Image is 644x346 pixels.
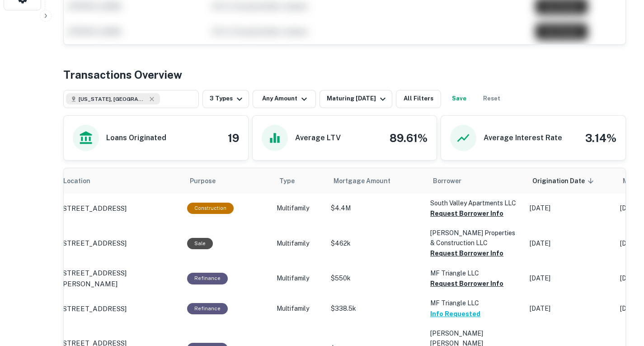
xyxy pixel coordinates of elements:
[390,130,428,146] h4: 89.61%
[190,175,227,186] span: Purpose
[277,274,322,283] p: Multifamily
[599,274,644,317] iframe: Chat Widget
[396,90,441,108] button: All Filters
[430,208,503,219] button: Request Borrower Info
[79,95,146,103] span: [US_STATE], [GEOGRAPHIC_DATA]
[277,239,322,248] p: Multifamily
[430,248,503,259] button: Request Borrower Info
[331,304,421,313] p: $338.5k
[61,203,127,214] p: [STREET_ADDRESS]
[183,168,272,194] th: Purpose
[532,175,597,186] span: Origination Date
[530,239,611,248] p: [DATE]
[430,308,480,319] button: Info Requested
[63,66,182,83] h4: Transactions Overview
[530,304,611,313] p: [DATE]
[277,304,322,313] p: Multifamily
[56,168,183,194] th: Location
[331,239,421,248] p: $462k
[430,198,521,208] p: South Valley Apartments LLC
[430,268,521,278] p: MF Triangle LLC
[61,303,178,314] a: [STREET_ADDRESS]
[477,90,506,108] button: Reset
[187,238,213,249] div: Sale
[334,175,402,186] span: Mortgage Amount
[530,204,611,213] p: [DATE]
[327,94,388,104] div: Maturing [DATE]
[61,268,178,289] a: [STREET_ADDRESS][PERSON_NAME]
[253,90,316,108] button: Any Amount
[331,204,421,213] p: $4.4M
[63,175,102,186] span: Location
[295,133,341,143] h6: Average LTV
[61,238,178,249] a: [STREET_ADDRESS]
[187,303,228,314] div: This loan purpose was for refinancing
[61,303,127,314] p: [STREET_ADDRESS]
[106,133,166,143] h6: Loans Originated
[272,168,326,194] th: Type
[187,273,228,284] div: This loan purpose was for refinancing
[430,228,521,248] p: [PERSON_NAME] Properties & Construction LLC
[430,278,503,289] button: Request Borrower Info
[326,168,426,194] th: Mortgage Amount
[430,298,521,308] p: MF Triangle LLC
[530,274,611,283] p: [DATE]
[433,175,461,186] span: Borrower
[277,204,322,213] p: Multifamily
[426,168,525,194] th: Borrower
[320,90,392,108] button: Maturing [DATE]
[484,133,562,143] h6: Average Interest Rate
[585,130,616,146] h4: 3.14%
[61,238,127,249] p: [STREET_ADDRESS]
[61,203,178,214] a: [STREET_ADDRESS]
[525,168,616,194] th: Origination Date
[445,90,474,108] button: Save your search to get updates of matches that match your search criteria.
[331,274,421,283] p: $550k
[228,130,239,146] h4: 19
[187,203,234,214] div: This loan purpose was for construction
[202,90,249,108] button: 3 Types
[279,175,306,186] span: Type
